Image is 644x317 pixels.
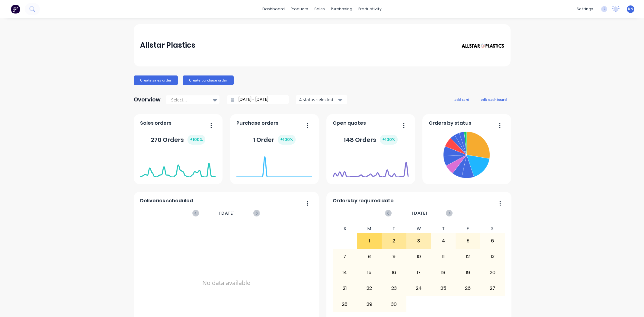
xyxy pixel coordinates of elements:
button: 4 status selected [296,95,347,104]
div: 13 [480,249,505,264]
div: 17 [407,265,431,280]
div: 29 [357,296,382,312]
button: edit dashboard [477,95,511,103]
div: 6 [480,233,505,248]
div: purchasing [328,5,355,14]
div: M [357,224,382,233]
div: 23 [382,281,406,296]
span: Sales orders [140,120,171,127]
div: S [332,224,357,233]
div: 8 [357,249,382,264]
span: [DATE] [412,210,428,216]
button: Create sales order [134,75,178,85]
div: products [288,5,311,14]
div: 20 [480,265,505,280]
span: Open quotes [333,120,366,127]
span: Orders by required date [333,197,394,204]
div: + 100 % [380,135,398,145]
div: + 100 % [278,135,296,145]
div: T [431,224,456,233]
span: Orders by status [429,120,471,127]
div: 9 [382,249,406,264]
button: Create purchase order [183,75,234,85]
div: 5 [456,233,480,248]
div: 7 [333,249,357,264]
div: 19 [456,265,480,280]
div: sales [311,5,328,14]
div: 4 status selected [299,96,337,103]
div: 27 [480,281,505,296]
a: dashboard [259,5,288,14]
div: 26 [456,281,480,296]
div: 14 [333,265,357,280]
div: 22 [357,281,382,296]
div: 24 [407,281,431,296]
div: 11 [431,249,455,264]
img: Allstar Plastics [462,43,504,48]
div: 1 [357,233,382,248]
span: Deliveries scheduled [140,197,193,204]
div: 18 [431,265,455,280]
div: 28 [333,296,357,312]
div: 148 Orders [344,135,398,145]
div: 15 [357,265,382,280]
div: + 100 % [187,135,205,145]
div: T [382,224,406,233]
div: productivity [355,5,385,14]
div: S [480,224,505,233]
div: F [456,224,480,233]
div: Allstar Plastics [140,39,195,51]
div: 30 [382,296,406,312]
div: 1 Order [253,135,296,145]
div: 4 [431,233,455,248]
button: add card [450,95,473,103]
div: settings [574,5,596,14]
div: Overview [134,94,161,106]
div: 3 [407,233,431,248]
span: KN [628,6,633,12]
span: [DATE] [219,210,235,216]
div: 16 [382,265,406,280]
span: Purchase orders [236,120,278,127]
img: Factory [11,5,20,14]
div: 25 [431,281,455,296]
div: 10 [407,249,431,264]
div: 2 [382,233,406,248]
div: 270 Orders [151,135,205,145]
div: 12 [456,249,480,264]
div: W [406,224,431,233]
div: 21 [333,281,357,296]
